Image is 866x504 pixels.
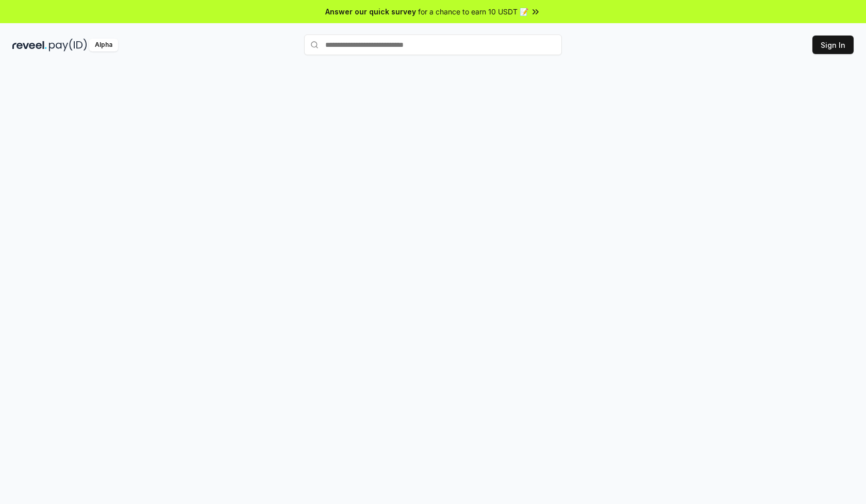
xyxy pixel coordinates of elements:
[418,6,528,17] span: for a chance to earn 10 USDT 📝
[49,39,87,51] img: pay_id
[89,39,118,51] div: Alpha
[12,39,47,51] img: reveel_dark
[325,6,416,17] span: Answer our quick survey
[812,36,854,54] button: Sign In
